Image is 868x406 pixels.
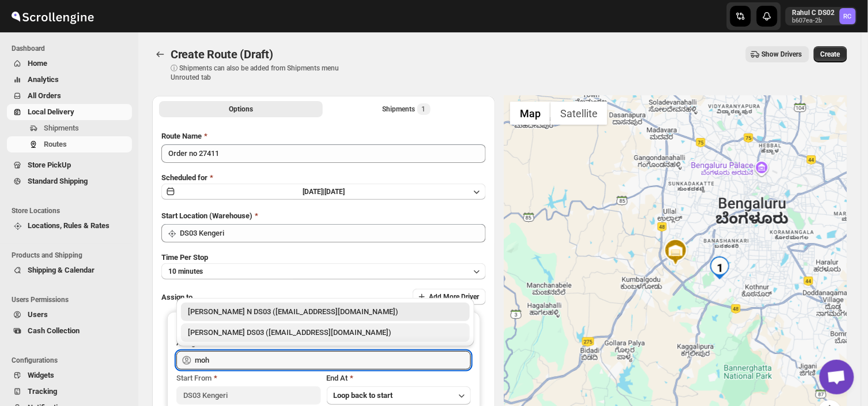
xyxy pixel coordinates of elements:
[28,107,74,116] span: Local Delivery
[7,120,132,136] button: Shipments
[844,13,852,20] text: RC
[161,144,486,163] input: Eg: Bengaluru Route
[840,8,856,24] span: Rahul C DS02
[9,2,96,31] img: ScrollEngine
[12,251,133,260] span: Products and Shipping
[792,8,835,17] p: Rahul C DS02
[28,371,54,379] span: Widgets
[28,161,71,169] span: Store PickUp
[161,263,486,280] button: 10 minutes
[28,310,48,319] span: Users
[161,253,208,262] span: Time Per Stop
[28,387,57,396] span: Tracking
[7,55,132,72] button: Home
[176,374,212,382] span: Start From
[161,184,486,200] button: [DATE]|[DATE]
[820,360,854,394] a: Open chat
[327,386,471,405] button: Loop back to start
[12,295,133,304] span: Users Permissions
[7,323,132,339] button: Cash Collection
[161,132,202,140] span: Route Name
[7,88,132,104] button: All Orders
[161,293,193,301] span: Assign to
[550,102,607,125] button: Show satellite imagery
[28,91,61,100] span: All Orders
[168,267,203,276] span: 10 minutes
[429,292,479,301] span: Add More Driver
[44,124,79,132] span: Shipments
[161,173,207,182] span: Scheduled for
[161,211,252,220] span: Start Location (Warehouse)
[786,7,857,25] button: User menu
[383,103,431,115] div: Shipments
[12,206,133,215] span: Store Locations
[7,136,132,152] button: Routes
[334,391,393,400] span: Loop back to start
[28,326,80,335] span: Cash Collection
[176,321,474,342] li: Mohim uddin DS03 (veyanal843@bizmud.com)
[7,72,132,88] button: Analytics
[188,306,463,318] div: [PERSON_NAME] N DS03 ([EMAIL_ADDRESS][DOMAIN_NAME])
[159,101,323,117] button: All Route Options
[7,218,132,234] button: Locations, Rules & Rates
[422,105,426,114] span: 1
[28,177,88,185] span: Standard Shipping
[195,351,471,370] input: Search assignee
[171,64,352,82] p: ⓘ Shipments can also be added from Shipments menu Unrouted tab
[12,356,133,365] span: Configurations
[229,105,253,114] span: Options
[28,266,95,274] span: Shipping & Calendar
[327,373,471,384] div: End At
[325,101,489,117] button: Selected Shipments
[510,102,550,125] button: Show street map
[413,289,486,305] button: Add More Driver
[171,47,273,61] span: Create Route (Draft)
[708,256,731,280] div: 1
[324,188,345,196] span: [DATE]
[7,383,132,400] button: Tracking
[180,224,486,243] input: Search location
[176,303,474,321] li: Mohan Kumar N DS03 (tototi9961@ofacer.com)
[762,50,802,59] span: Show Drivers
[821,50,840,59] span: Create
[303,188,324,196] span: [DATE] |
[152,46,168,62] button: Routes
[7,262,132,278] button: Shipping & Calendar
[28,59,47,68] span: Home
[7,367,132,383] button: Widgets
[44,140,67,148] span: Routes
[28,221,110,230] span: Locations, Rules & Rates
[188,327,463,338] div: [PERSON_NAME] DS03 ([EMAIL_ADDRESS][DOMAIN_NAME])
[746,46,809,62] button: Show Drivers
[792,17,835,24] p: b607ea-2b
[814,46,847,62] button: Create
[7,307,132,323] button: Users
[28,75,59,84] span: Analytics
[12,44,133,53] span: Dashboard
